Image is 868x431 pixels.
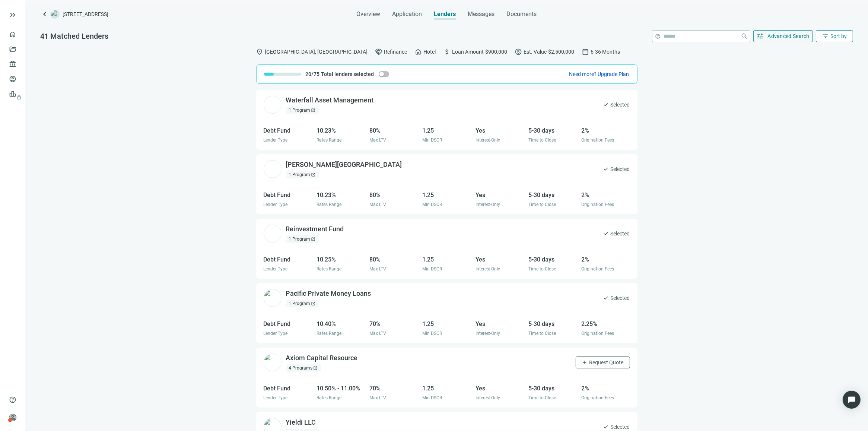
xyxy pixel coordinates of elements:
[422,255,471,264] div: 1.25
[317,331,341,336] span: Rates Range
[256,48,264,56] span: location_on
[357,10,381,18] span: Overview
[264,266,288,272] span: Lender Type
[286,171,319,178] div: 1 Program
[286,160,402,169] div: [PERSON_NAME][GEOGRAPHIC_DATA]
[369,395,386,400] span: Max LTV
[569,71,629,77] span: Need more? Upgrade Plan
[264,395,288,400] span: Lender Type
[603,424,609,430] span: check
[8,10,17,19] button: keyboard_double_arrow_right
[581,331,614,336] span: Origination Fees
[264,384,312,393] div: Debt Fund
[611,423,630,431] span: Selected
[286,364,321,372] div: 4 Programs
[581,255,630,264] div: 2%
[264,354,282,371] img: 24d43aff-89e2-4992-b51a-c358918be0bb
[515,48,575,56] div: Est. Value
[317,395,341,400] span: Rates Range
[515,48,522,56] span: paid
[369,255,418,264] div: 80%
[581,395,614,400] span: Origination Fees
[507,10,537,18] span: Documents
[476,331,500,336] span: Interest-Only
[369,190,418,200] div: 80%
[424,48,436,56] span: Hotel
[264,190,312,200] div: Debt Fund
[611,165,630,173] span: Selected
[528,395,556,400] span: Time to Close
[486,48,508,56] span: $900,000
[311,301,316,306] span: open_in_new
[589,359,624,365] span: Request Quote
[286,107,319,114] div: 1 Program
[581,126,630,135] div: 2%
[286,354,358,363] div: Axiom Capital Resource
[476,202,500,207] span: Interest-Only
[317,384,365,393] div: 10.50% - 11.00%
[422,266,442,272] span: Min DSCR
[476,126,524,135] div: Yes
[591,48,620,56] span: 6-36 Months
[369,319,418,329] div: 70%
[830,33,847,39] span: Sort by
[528,137,556,143] span: Time to Close
[415,48,422,56] span: home
[757,32,764,40] span: tune
[314,366,318,370] span: open_in_new
[369,126,418,135] div: 80%
[581,190,630,200] div: 2%
[581,384,630,393] div: 2%
[581,202,614,207] span: Origination Fees
[317,202,341,207] span: Rates Range
[768,33,810,39] span: Advanced Search
[816,30,853,42] button: filter_listSort by
[476,266,500,272] span: Interest-Only
[264,289,282,307] img: f0c8e67c-8c0e-4a2b-8b6b-48c2e6e563d8
[317,266,341,272] span: Rates Range
[286,225,344,234] div: Reinvestment Fund
[286,289,371,298] div: Pacific Private Money Loans
[443,48,508,56] div: Loan Amount
[549,48,575,56] span: $2,500,000
[528,202,556,207] span: Time to Close
[528,319,577,329] div: 5-30 days
[317,190,365,200] div: 10.23%
[369,137,386,143] span: Max LTV
[422,126,471,135] div: 1.25
[265,48,368,56] span: [GEOGRAPHIC_DATA], [GEOGRAPHIC_DATA]
[264,319,312,329] div: Debt Fund
[392,10,422,18] span: Application
[40,10,49,19] a: keyboard_arrow_left
[384,48,407,56] span: Refinance
[264,202,288,207] span: Lender Type
[822,33,829,39] span: filter_list
[306,70,320,78] span: 20/75
[264,255,312,264] div: Debt Fund
[286,300,319,307] div: 1 Program
[317,126,365,135] div: 10.23%
[476,255,524,264] div: Yes
[843,391,861,409] div: Open Intercom Messenger
[611,229,630,238] span: Selected
[528,266,556,272] span: Time to Close
[476,319,524,329] div: Yes
[468,10,495,18] span: Messages
[9,414,16,421] span: person
[286,418,316,427] div: Yieldi LLC
[63,10,108,18] span: [STREET_ADDRESS]
[753,30,813,42] button: tuneAdvanced Search
[476,190,524,200] div: Yes
[476,384,524,393] div: Yes
[422,331,442,336] span: Min DSCR
[369,266,386,272] span: Max LTV
[311,108,316,112] span: open_in_new
[422,319,471,329] div: 1.25
[317,255,365,264] div: 10.25%
[528,331,556,336] span: Time to Close
[422,395,442,400] span: Min DSCR
[611,294,630,302] span: Selected
[311,172,316,177] span: open_in_new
